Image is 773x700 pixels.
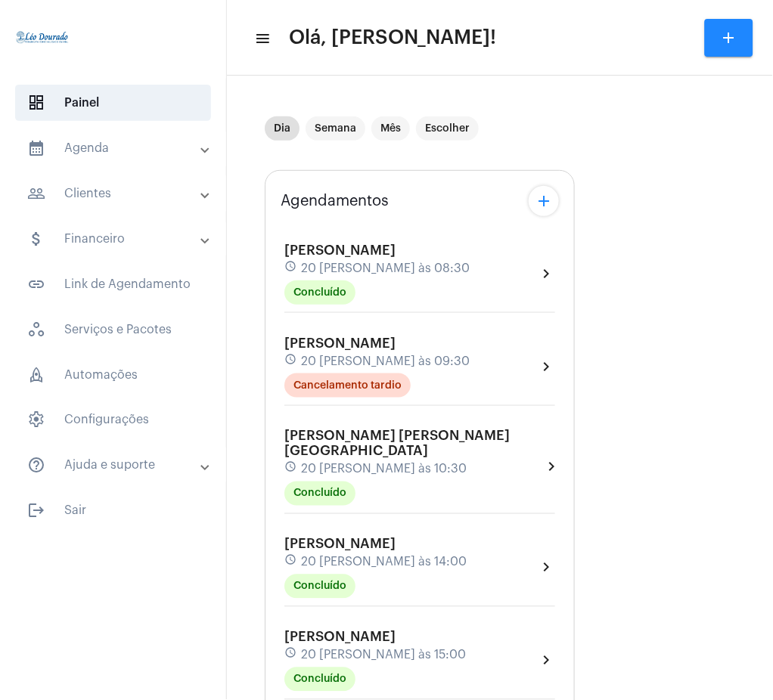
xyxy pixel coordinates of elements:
[281,193,389,209] span: Agendamentos
[289,26,497,50] span: Olá, [PERSON_NAME]!
[371,116,410,141] mat-chip: Mês
[537,652,555,670] mat-icon: chevron_right
[27,139,45,157] mat-icon: sidenav icon
[27,139,202,157] mat-panel-title: Agenda
[284,630,396,644] span: [PERSON_NAME]
[284,482,355,506] mat-chip: Concluído
[306,116,365,141] mat-chip: Semana
[301,556,467,569] span: 20 [PERSON_NAME] às 14:00
[12,8,73,68] img: 4c910ca3-f26c-c648-53c7-1a2041c6e520.jpg
[15,266,211,302] span: Link de Agendamento
[9,175,226,212] mat-expansion-panel-header: sidenav iconClientes
[284,243,396,257] span: [PERSON_NAME]
[537,559,555,577] mat-icon: chevron_right
[301,262,470,275] span: 20 [PERSON_NAME] às 08:30
[284,554,298,571] mat-icon: schedule
[284,280,355,305] mat-chip: Concluído
[27,230,45,248] mat-icon: sidenav icon
[284,336,396,350] span: [PERSON_NAME]
[15,85,211,121] span: Painel
[27,502,45,520] mat-icon: sidenav icon
[284,537,396,551] span: [PERSON_NAME]
[301,649,466,662] span: 20 [PERSON_NAME] às 15:00
[27,94,45,112] span: sidenav icon
[284,429,510,458] span: [PERSON_NAME] [PERSON_NAME][GEOGRAPHIC_DATA]
[537,265,555,283] mat-icon: chevron_right
[301,355,470,368] span: 20 [PERSON_NAME] às 09:30
[537,358,555,376] mat-icon: chevron_right
[416,116,479,141] mat-chip: Escolher
[284,461,298,478] mat-icon: schedule
[9,130,226,166] mat-expansion-panel-header: sidenav iconAgenda
[27,184,45,203] mat-icon: sidenav icon
[284,647,298,664] mat-icon: schedule
[27,184,202,203] mat-panel-title: Clientes
[27,230,202,248] mat-panel-title: Financeiro
[535,192,553,210] mat-icon: add
[284,667,355,692] mat-chip: Concluído
[284,353,298,370] mat-icon: schedule
[27,366,45,384] span: sidenav icon
[15,493,211,529] span: Sair
[284,575,355,599] mat-chip: Concluído
[27,457,45,475] mat-icon: sidenav icon
[284,260,298,277] mat-icon: schedule
[15,311,211,348] span: Serviços e Pacotes
[284,373,411,398] mat-chip: Cancelamento tardio
[15,357,211,393] span: Automações
[720,29,738,47] mat-icon: add
[254,29,269,48] mat-icon: sidenav icon
[9,221,226,257] mat-expansion-panel-header: sidenav iconFinanceiro
[15,402,211,438] span: Configurações
[265,116,300,141] mat-chip: Dia
[27,457,202,475] mat-panel-title: Ajuda e suporte
[9,448,226,484] mat-expansion-panel-header: sidenav iconAjuda e suporte
[301,463,467,476] span: 20 [PERSON_NAME] às 10:30
[542,458,555,476] mat-icon: chevron_right
[27,321,45,339] span: sidenav icon
[27,411,45,429] span: sidenav icon
[27,275,45,293] mat-icon: sidenav icon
